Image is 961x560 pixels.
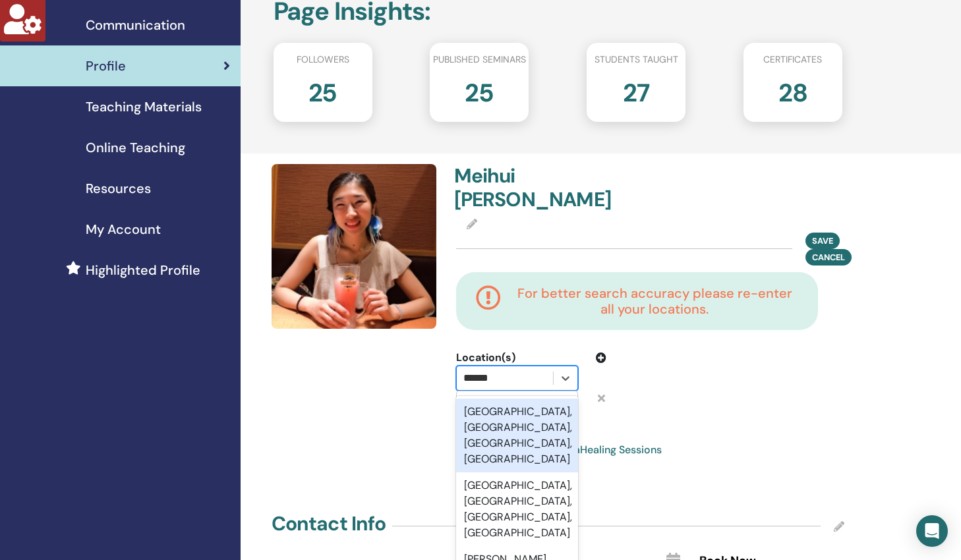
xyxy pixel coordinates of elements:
h2: 27 [623,72,649,109]
h2: 28 [778,72,807,109]
span: Resources [86,179,151,198]
span: Followers [297,53,349,67]
span: Teaching Materials [86,97,202,117]
span: Students taught [595,53,678,67]
img: default.jpg [272,164,436,329]
h4: Meihui [PERSON_NAME] [454,164,643,211]
h2: 25 [308,72,337,109]
button: Save [805,233,840,249]
h4: Contact Info [272,512,386,536]
span: Published seminars [433,53,526,67]
span: Location(s) [456,350,515,366]
div: [GEOGRAPHIC_DATA], [GEOGRAPHIC_DATA], [GEOGRAPHIC_DATA], [GEOGRAPHIC_DATA] [456,399,578,472]
span: My Account [86,219,161,239]
h4: For better search accuracy please re-enter all your locations. [511,285,799,317]
span: Cancel [812,252,845,263]
span: Communication [86,15,185,35]
div: [GEOGRAPHIC_DATA], [GEOGRAPHIC_DATA], [GEOGRAPHIC_DATA], [GEOGRAPHIC_DATA] [456,472,578,546]
button: Cancel [805,249,852,266]
div: Open Intercom Messenger [916,515,948,547]
span: Save [812,235,833,246]
h2: 25 [465,72,494,109]
span: Online Teaching [86,138,185,157]
span: Profile [86,56,126,76]
span: Highlighted Profile [86,260,200,280]
span: Certificates [763,53,822,67]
